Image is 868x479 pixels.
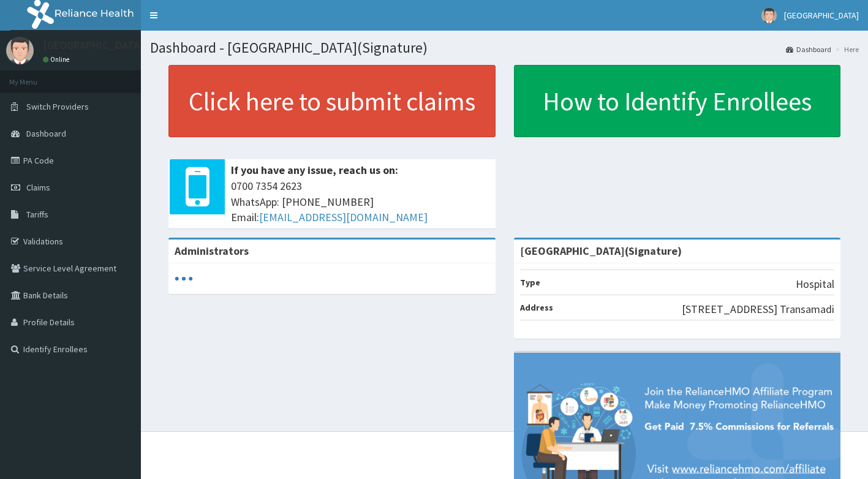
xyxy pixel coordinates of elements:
a: Click here to submit claims [168,65,496,137]
a: How to Identify Enrollees [514,65,841,137]
img: User Image [761,8,777,23]
a: Dashboard [786,44,831,55]
span: Claims [26,182,50,193]
a: Online [43,55,72,64]
p: [STREET_ADDRESS] Transamadi [682,301,834,317]
span: Dashboard [26,128,66,139]
a: [EMAIL_ADDRESS][DOMAIN_NAME] [259,210,428,224]
li: Here [832,44,859,55]
span: 0700 7354 2623 WhatsApp: [PHONE_NUMBER] Email: [231,178,489,225]
b: Address [520,302,553,313]
img: User Image [6,37,34,64]
svg: audio-loading [175,270,193,288]
b: If you have any issue, reach us on: [231,163,398,177]
b: Administrators [175,244,249,258]
span: Switch Providers [26,101,89,112]
b: Type [520,277,540,288]
h1: Dashboard - [GEOGRAPHIC_DATA](Signature) [150,40,859,56]
span: [GEOGRAPHIC_DATA] [784,10,859,21]
p: [GEOGRAPHIC_DATA] [43,40,144,51]
span: Tariffs [26,209,48,220]
strong: [GEOGRAPHIC_DATA](Signature) [520,244,682,258]
p: Hospital [796,276,834,292]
